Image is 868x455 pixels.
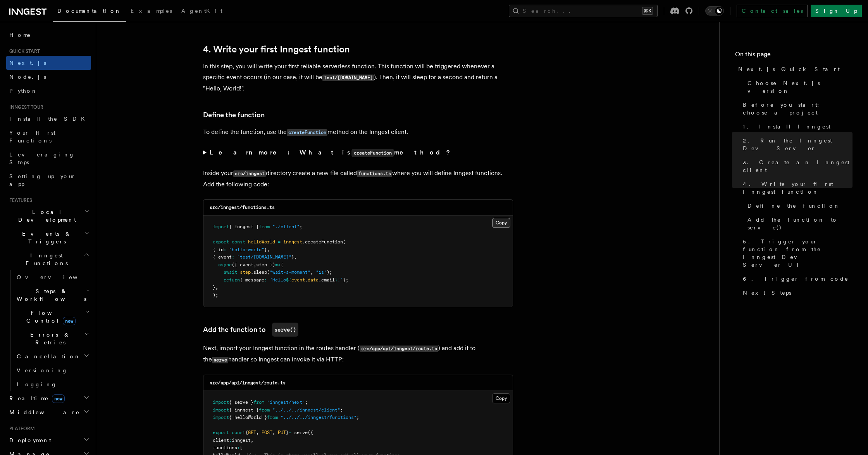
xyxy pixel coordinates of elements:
[224,269,237,275] span: await
[743,275,849,283] span: 6. Trigger from code
[747,216,852,231] span: Add the function to serve()
[9,60,46,66] span: Next.js
[319,277,335,283] span: .email
[131,8,172,14] span: Examples
[6,169,91,191] a: Setting up your app
[6,391,91,405] button: Realtimenew
[14,349,91,363] button: Cancellation
[281,262,283,267] span: {
[203,147,513,158] summary: Learn more: What iscreateFunctionmethod?
[181,8,222,14] span: AgentKit
[6,433,91,447] button: Deployment
[811,5,862,17] a: Sign Up
[14,306,91,328] button: Flow Controlnew
[256,262,275,267] span: step })
[245,430,248,435] span: {
[14,270,91,284] a: Overview
[256,430,259,435] span: ,
[203,168,513,190] p: Inside your directory create a new file called where you will define Inngest functions. Add the f...
[291,254,294,260] span: }
[9,173,76,187] span: Setting up your app
[6,126,91,148] a: Your first Functions
[203,44,350,55] a: 4. Write your first Inngest function
[340,407,343,413] span: ;
[6,70,91,84] a: Node.js
[237,445,240,450] span: :
[9,151,75,165] span: Leveraging Steps
[492,218,510,228] button: Copy
[213,292,218,298] span: );
[63,317,76,325] span: new
[52,394,65,403] span: new
[740,177,852,199] a: 4. Write your first Inngest function
[126,2,177,21] a: Examples
[275,262,281,267] span: =>
[14,284,91,306] button: Steps & Workflows
[343,277,348,283] span: };
[213,407,229,413] span: import
[642,7,653,15] kbd: ⌘K
[286,277,291,283] span: ${
[322,75,374,81] code: test/[DOMAIN_NAME]
[232,239,245,245] span: const
[14,377,91,391] a: Logging
[213,430,229,435] span: export
[305,277,308,283] span: .
[286,430,289,435] span: }
[232,254,234,260] span: :
[9,88,38,94] span: Python
[6,28,91,42] a: Home
[743,238,852,269] span: 5. Trigger your function from the Inngest Dev Server UI
[213,239,229,245] span: export
[6,230,84,245] span: Events & Triggers
[270,277,286,283] span: `Hello
[213,285,215,290] span: }
[747,79,852,95] span: Choose Next.js version
[9,74,46,80] span: Node.js
[272,224,300,229] span: "./client"
[232,438,251,443] span: inngest
[294,254,297,260] span: ,
[740,234,852,272] a: 5. Trigger your function from the Inngest Dev Server UI
[224,247,226,252] span: :
[310,269,313,275] span: ,
[232,262,253,267] span: ({ event
[17,367,68,373] span: Versioning
[316,269,327,275] span: "1s"
[308,430,313,435] span: ({
[213,438,229,443] span: client
[281,415,356,420] span: "../../../inngest/functions"
[302,239,343,245] span: .createFunction
[229,247,264,252] span: "hello-world"
[213,247,224,252] span: { id
[251,438,253,443] span: ,
[264,247,267,252] span: }
[6,405,91,419] button: Middleware
[272,323,298,337] code: serve()
[294,430,308,435] span: serve
[17,381,57,387] span: Logging
[6,436,51,444] span: Deployment
[6,394,65,402] span: Realtime
[6,208,84,224] span: Local Development
[14,331,84,346] span: Errors & Retries
[744,199,852,213] a: Define the function
[492,393,510,403] button: Copy
[14,328,91,349] button: Errors & Retries
[213,224,229,229] span: import
[272,407,340,413] span: "../../../inngest/client"
[203,109,265,120] a: Define the function
[305,399,308,405] span: ;
[6,205,91,227] button: Local Development
[272,430,275,435] span: ,
[9,130,55,144] span: Your first Functions
[262,430,272,435] span: POST
[229,415,267,420] span: { helloWorld }
[6,252,84,267] span: Inngest Functions
[14,309,85,325] span: Flow Control
[743,123,830,130] span: 1. Install Inngest
[267,399,305,405] span: "inngest/next"
[248,430,256,435] span: GET
[744,213,852,234] a: Add the function to serve()
[300,224,302,229] span: ;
